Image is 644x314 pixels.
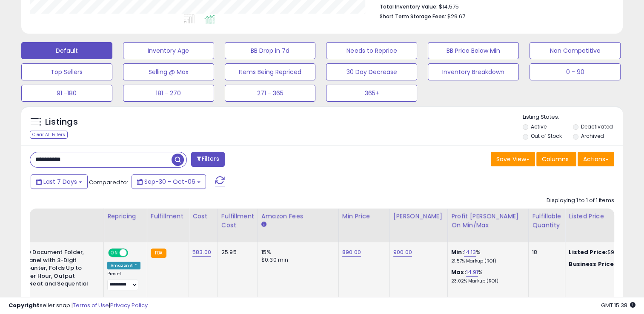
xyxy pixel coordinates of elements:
[581,132,604,140] label: Archived
[530,42,621,59] button: Non Competitive
[531,123,547,130] label: Active
[569,260,639,268] div: $900
[428,42,519,59] button: BB Price Below Min
[9,301,40,309] strong: Copyright
[393,248,412,257] a: 900.00
[73,301,109,309] a: Terms of Use
[127,249,140,257] span: OFF
[523,113,623,121] p: Listing States:
[192,212,214,221] div: Cost
[451,258,522,264] p: 21.57% Markup (ROI)
[532,212,561,230] div: Fulfillable Quantity
[466,268,478,277] a: 14.91
[261,248,332,256] div: 15%
[578,152,614,166] button: Actions
[542,155,569,163] span: Columns
[21,85,112,102] button: 91 -180
[132,174,206,189] button: Sep-30 - Oct-06
[447,208,528,242] th: The percentage added to the cost of goods (COGS) that forms the calculator for Min & Max prices.
[531,132,562,140] label: Out of Stock
[569,248,639,256] div: $900.00
[428,63,519,80] button: Inventory Breakdown
[261,221,266,228] small: Amazon Fees.
[31,174,88,189] button: Last 7 Days
[601,301,635,309] span: 2025-10-14 15:38 GMT
[107,271,140,290] div: Preset:
[451,268,466,276] b: Max:
[221,248,251,256] div: 25.95
[123,42,214,59] button: Inventory Age
[569,212,642,221] div: Listed Price
[107,212,143,221] div: Repricing
[451,278,522,284] p: 23.02% Markup (ROI)
[326,42,417,59] button: Needs to Reprice
[89,178,128,186] span: Compared to:
[191,152,224,167] button: Filters
[21,42,112,59] button: Default
[221,212,254,230] div: Fulfillment Cost
[536,152,576,166] button: Columns
[225,42,316,59] button: BB Drop in 7d
[261,212,335,221] div: Amazon Fees
[21,63,112,80] button: Top Sellers
[326,63,417,80] button: 30 Day Decrease
[547,197,614,205] div: Displaying 1 to 1 of 1 items
[451,248,522,264] div: %
[225,63,316,80] button: Items Being Repriced
[225,85,316,102] button: 271 - 365
[342,248,361,257] a: 890.00
[151,248,166,258] small: FBA
[532,248,558,256] div: 18
[379,3,437,10] b: Total Inventory Value:
[447,12,465,20] span: $29.67
[342,212,386,221] div: Min Price
[45,116,78,128] h5: Listings
[451,212,525,230] div: Profit [PERSON_NAME] on Min/Max
[569,248,607,256] b: Listed Price:
[451,268,522,284] div: %
[393,212,444,221] div: [PERSON_NAME]
[464,248,476,257] a: 14.13
[144,177,195,186] span: Sep-30 - Oct-06
[30,131,68,139] div: Clear All Filters
[192,248,211,257] a: 583.00
[581,123,613,130] label: Deactivated
[530,63,621,80] button: 0 - 90
[379,13,446,20] b: Short Term Storage Fees:
[107,262,140,269] div: Amazon AI *
[109,249,120,257] span: ON
[569,260,615,268] b: Business Price:
[123,63,214,80] button: Selling @ Max
[43,177,77,186] span: Last 7 Days
[379,1,608,11] li: $14,575
[261,256,332,264] div: $0.30 min
[491,152,535,166] button: Save View
[326,85,417,102] button: 365+
[9,302,148,310] div: seller snap | |
[123,85,214,102] button: 181 - 270
[151,212,185,221] div: Fulfillment
[110,301,148,309] a: Privacy Policy
[451,248,464,256] b: Min:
